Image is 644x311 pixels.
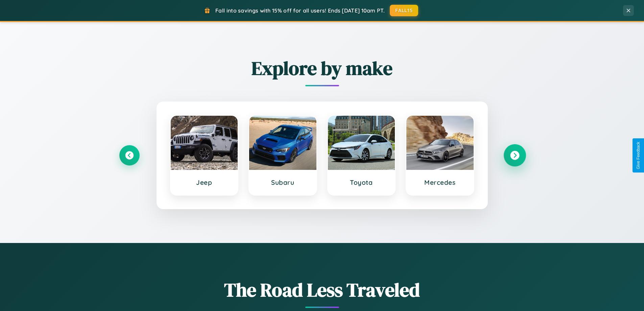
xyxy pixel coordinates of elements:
[335,178,388,186] h3: Toyota
[215,7,385,14] span: Fall into savings with 15% off for all users! Ends [DATE] 10am PT.
[256,178,310,186] h3: Subaru
[119,277,525,303] h1: The Road Less Traveled
[177,178,231,186] h3: Jeep
[119,55,525,81] h2: Explore by make
[413,178,467,186] h3: Mercedes
[390,5,418,16] button: FALL15
[636,142,641,169] div: Give Feedback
